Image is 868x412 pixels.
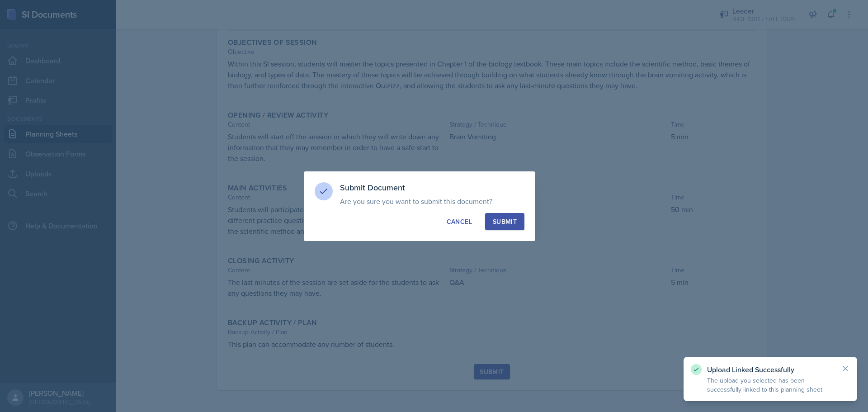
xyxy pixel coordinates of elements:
p: The upload you selected has been successfully linked to this planning sheet [707,376,834,394]
button: Submit [485,213,524,230]
div: Cancel [447,217,472,226]
p: Upload Linked Successfully [707,365,834,374]
p: Are you sure you want to submit this document? [340,197,524,206]
div: Submit [493,217,517,226]
h3: Submit Document [340,182,524,193]
button: Cancel [439,213,480,230]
